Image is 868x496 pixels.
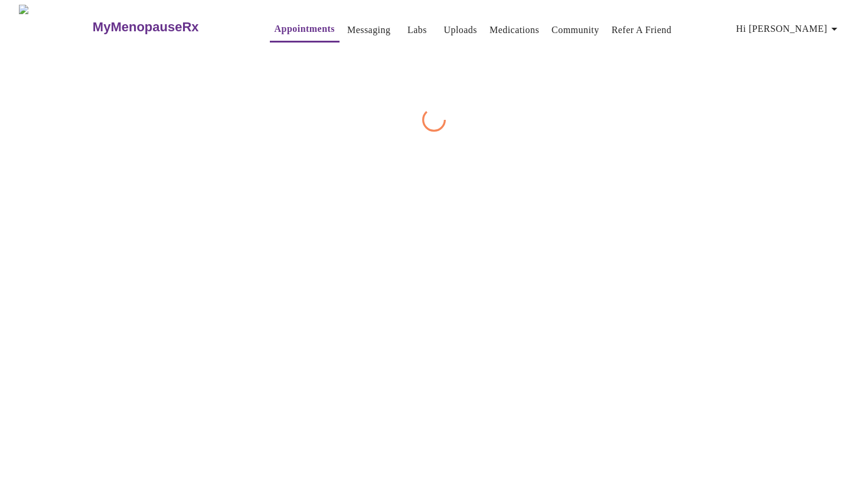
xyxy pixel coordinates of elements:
[347,22,390,38] a: Messaging
[736,21,841,37] span: Hi [PERSON_NAME]
[407,22,427,38] a: Labs
[342,18,395,42] button: Messaging
[485,18,544,42] button: Medications
[91,6,246,48] a: MyMenopauseRx
[439,18,482,42] button: Uploads
[732,17,846,41] button: Hi [PERSON_NAME]
[443,22,477,38] a: Uploads
[270,17,340,43] button: Appointments
[275,21,335,37] a: Appointments
[547,18,604,42] button: Community
[490,22,539,38] a: Medications
[398,18,436,42] button: Labs
[19,5,91,49] img: MyMenopauseRx Logo
[93,19,199,35] h3: MyMenopauseRx
[612,22,672,38] a: Refer a Friend
[552,22,599,38] a: Community
[607,18,677,42] button: Refer a Friend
